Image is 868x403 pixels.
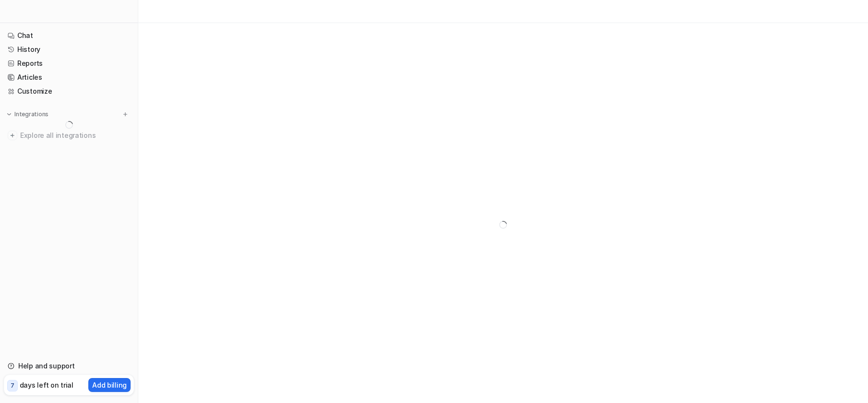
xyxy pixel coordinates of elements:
p: days left on trial [20,380,73,390]
a: Explore all integrations [4,129,134,142]
img: expand menu [6,111,12,118]
a: Help and support [4,359,134,373]
p: 7 [11,381,14,390]
span: Explore all integrations [20,128,130,143]
a: History [4,43,134,56]
p: Add billing [92,380,127,390]
img: explore all integrations [8,131,17,140]
button: Integrations [4,110,51,119]
a: Customize [4,85,134,98]
p: Integrations [14,110,48,118]
button: Add billing [88,378,131,392]
a: Chat [4,29,134,42]
a: Articles [4,71,134,84]
a: Reports [4,57,134,70]
img: menu_add.svg [122,111,129,118]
